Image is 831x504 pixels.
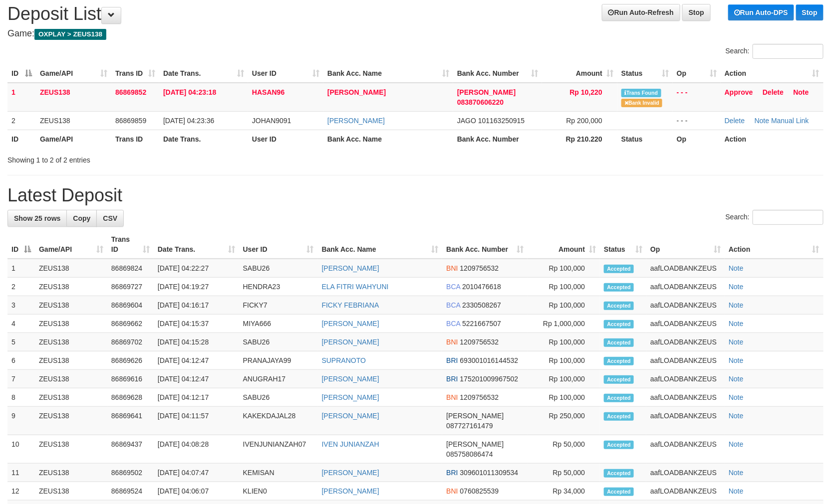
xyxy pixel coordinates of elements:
a: Note [729,264,744,272]
span: Copy 101163250915 to clipboard [478,117,525,125]
td: ZEUS138 [35,407,107,435]
td: ZEUS138 [35,435,107,464]
span: BRI [446,375,458,383]
td: 86869641 [107,407,154,435]
span: 86869852 [115,88,146,96]
th: Action: activate to sort column ascending [725,230,824,259]
span: Accepted [604,302,634,310]
td: ZEUS138 [35,296,107,315]
span: BRI [446,356,458,364]
td: SABU26 [239,259,318,278]
h4: Game: [7,29,824,39]
td: 6 [7,351,35,370]
span: Copy 5221667507 to clipboard [462,320,501,328]
td: ZEUS138 [35,388,107,407]
span: Similar transaction found [621,89,661,97]
span: BNI [446,338,458,346]
span: Copy 083870606220 to clipboard [457,98,504,106]
td: ZEUS138 [35,333,107,351]
th: Rp 210.220 [542,130,617,148]
td: [DATE] 04:11:57 [154,407,239,435]
th: Op [673,130,721,148]
th: Game/API [36,130,111,148]
a: [PERSON_NAME] [327,117,385,125]
td: ZEUS138 [35,278,107,296]
a: Copy [66,210,97,227]
td: ZEUS138 [36,83,111,112]
td: PRANAJAYA99 [239,351,318,370]
th: Date Trans.: activate to sort column ascending [159,64,248,83]
td: 86869437 [107,435,154,464]
span: BNI [446,393,458,401]
td: aafLOADBANKZEUS [646,333,725,351]
td: KAKEKDAJAL28 [239,407,318,435]
h1: Latest Deposit [7,185,824,205]
td: [DATE] 04:12:47 [154,370,239,388]
th: Status [617,130,673,148]
td: 86869524 [107,482,154,501]
a: FICKY FEBRIANA [322,301,379,309]
td: 9 [7,407,35,435]
td: aafLOADBANKZEUS [646,482,725,501]
span: Bank is not match [621,99,662,107]
a: Note [729,356,744,364]
span: BNI [446,487,458,495]
th: ID: activate to sort column descending [7,230,35,259]
td: 2 [7,111,36,130]
a: [PERSON_NAME] [322,412,379,420]
th: Bank Acc. Name: activate to sort column ascending [318,230,443,259]
span: Accepted [604,338,634,347]
span: Accepted [604,320,634,329]
td: Rp 250,000 [528,407,600,435]
td: MIYA666 [239,315,318,333]
span: Accepted [604,469,634,478]
td: [DATE] 04:08:28 [154,435,239,464]
td: 86869616 [107,370,154,388]
td: KLIEN0 [239,482,318,501]
span: Accepted [604,441,634,449]
span: Accepted [604,412,634,421]
a: Stop [796,4,824,20]
a: Note [755,117,770,125]
a: Note [729,320,744,328]
td: FICKY7 [239,296,318,315]
th: User ID: activate to sort column ascending [239,230,318,259]
span: Accepted [604,394,634,402]
a: [PERSON_NAME] [322,320,379,328]
td: HENDRA23 [239,278,318,296]
td: 12 [7,482,35,501]
a: Delete [763,88,784,96]
td: 86869824 [107,259,154,278]
th: ID [7,130,36,148]
span: JAGO [457,117,476,125]
a: IVEN JUNIANZAH [322,440,379,448]
td: ZEUS138 [35,315,107,333]
td: ZEUS138 [36,111,111,130]
span: Accepted [604,375,634,384]
span: HASAN96 [252,88,284,96]
a: Delete [725,117,745,125]
td: Rp 100,000 [528,333,600,351]
a: Note [729,469,744,477]
span: Accepted [604,283,634,292]
span: Accepted [604,265,634,273]
a: Note [729,393,744,401]
span: Copy 0760825539 to clipboard [460,487,499,495]
td: 4 [7,315,35,333]
td: aafLOADBANKZEUS [646,370,725,388]
th: Op: activate to sort column ascending [646,230,725,259]
a: Show 25 rows [7,210,67,227]
a: [PERSON_NAME] [322,469,379,477]
td: ZEUS138 [35,464,107,482]
td: aafLOADBANKZEUS [646,351,725,370]
td: 2 [7,278,35,296]
td: - - - [673,111,721,130]
td: 1 [7,259,35,278]
th: User ID: activate to sort column ascending [248,64,323,83]
span: 86869859 [115,117,146,125]
th: Bank Acc. Number: activate to sort column ascending [453,64,542,83]
td: ANUGRAH17 [239,370,318,388]
span: [PERSON_NAME] [446,440,504,448]
td: aafLOADBANKZEUS [646,388,725,407]
a: [PERSON_NAME] [322,264,379,272]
